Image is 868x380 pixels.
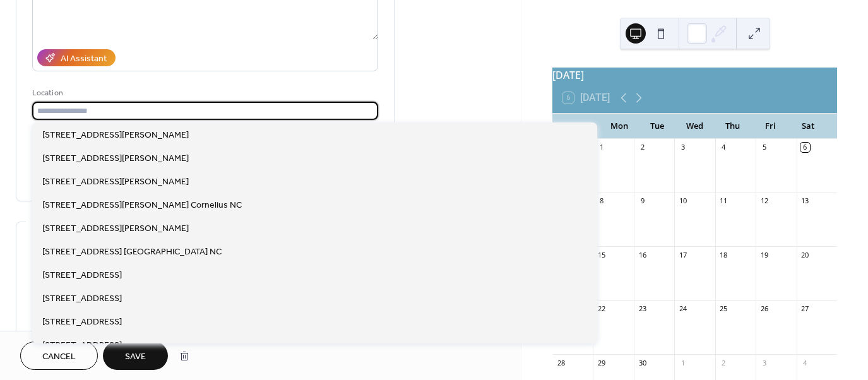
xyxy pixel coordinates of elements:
div: 22 [597,304,606,314]
div: Tue [638,114,676,139]
div: 30 [638,358,647,367]
div: Mon [600,114,638,139]
span: [STREET_ADDRESS] [42,268,122,282]
span: [STREET_ADDRESS][PERSON_NAME] [42,128,189,141]
span: [STREET_ADDRESS] [42,338,122,352]
div: 28 [556,358,566,367]
div: 1 [597,143,606,152]
div: 3 [759,358,769,367]
div: 4 [800,358,810,367]
div: 11 [719,196,728,206]
button: Cancel [20,341,98,370]
button: Save [103,341,168,370]
div: 15 [597,250,606,259]
div: AI Assistant [61,52,107,66]
div: 2 [638,143,647,152]
div: 19 [759,250,769,259]
div: 24 [678,304,687,314]
div: 6 [800,143,810,152]
span: [STREET_ADDRESS] [42,292,122,305]
div: 26 [759,304,769,314]
span: [STREET_ADDRESS][PERSON_NAME] [42,151,189,165]
div: 9 [638,196,647,206]
div: 8 [597,196,606,206]
div: 27 [800,304,810,314]
button: AI Assistant [37,49,116,66]
div: Sat [789,114,827,139]
div: Thu [713,114,751,139]
div: Sun [562,114,600,139]
span: [STREET_ADDRESS][PERSON_NAME] [42,222,189,235]
div: 18 [719,250,728,259]
span: [STREET_ADDRESS] [42,315,122,328]
div: Fri [751,114,789,139]
span: [STREET_ADDRESS][PERSON_NAME] [42,175,189,188]
div: 29 [597,358,606,367]
div: 13 [800,196,810,206]
div: 25 [719,304,728,314]
div: 20 [800,250,810,259]
div: 3 [678,143,687,152]
div: Wed [676,114,714,139]
div: 16 [638,250,647,259]
div: 2 [719,358,728,367]
span: [STREET_ADDRESS][PERSON_NAME] Cornelius NC [42,198,242,211]
div: 23 [638,304,647,314]
span: Save [125,350,146,364]
div: 10 [678,196,687,206]
div: 12 [759,196,769,206]
div: 4 [719,143,728,152]
div: 5 [759,143,769,152]
div: 1 [678,358,687,367]
div: [DATE] [552,68,837,83]
span: [STREET_ADDRESS] [GEOGRAPHIC_DATA] NC [42,245,222,258]
div: 17 [678,250,687,259]
span: Cancel [42,350,76,364]
div: Location [32,86,376,100]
